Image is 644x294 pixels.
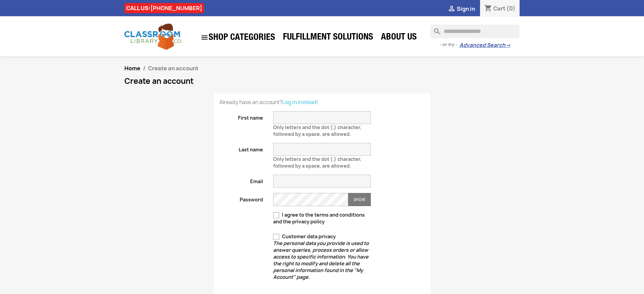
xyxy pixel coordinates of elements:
p: Already have an account? [219,99,425,106]
label: Last name [214,143,268,153]
a: SHOP CATEGORIES [197,30,279,45]
a: Home [124,65,140,72]
i:  [200,33,209,42]
span: Cart [493,5,505,12]
div: CALL US: [124,3,204,13]
a: Log in instead! [282,99,318,106]
input: Password input [273,193,348,206]
a: Fulfillment Solutions [280,31,377,45]
label: Customer data privacy [273,233,371,280]
span: Sign in [457,5,475,13]
em: The personal data you provide is used to answer queries, process orders or allow access to specif... [273,240,369,280]
span: Only letters and the dot (.) character, followed by a space, are allowed. [273,153,361,169]
label: Email [214,175,268,185]
i: shopping_cart [484,5,492,13]
span: - or try - [439,41,459,48]
label: I agree to the terms and conditions and the privacy policy [273,212,371,225]
span: (0) [506,5,516,12]
h1: Create an account [124,77,520,85]
label: Password [214,193,268,203]
a:  Sign in [448,5,475,13]
a: About Us [378,31,420,45]
i:  [448,5,456,13]
span: → [505,42,510,49]
a: Advanced Search→ [459,42,510,49]
img: Classroom Library Company [124,24,182,50]
input: Search [430,25,520,38]
a: [PHONE_NUMBER] [150,4,202,12]
span: Only letters and the dot (.) character, followed by a space, are allowed. [273,121,361,137]
span: Create an account [148,65,198,72]
button: Show [348,193,371,206]
label: First name [214,111,268,121]
i: search [430,25,438,33]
